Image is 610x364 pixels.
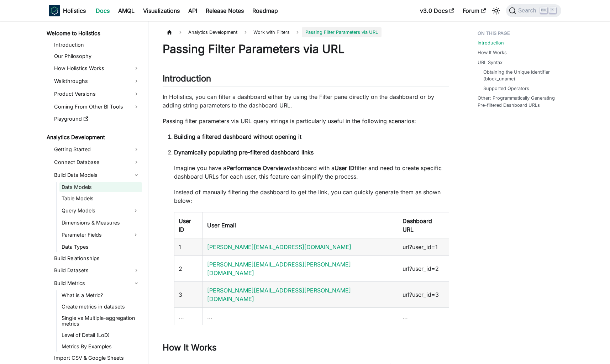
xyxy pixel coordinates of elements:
a: Data Models [59,182,142,192]
a: [PERSON_NAME][EMAIL_ADDRESS][DOMAIN_NAME] [207,243,351,250]
nav: Breadcrumbs [163,27,449,37]
strong: User ID [335,164,354,172]
a: v3.0 Docs [416,5,458,16]
span: Search [516,7,541,14]
td: url?user_id=2 [398,256,449,282]
p: Passing filter parameters via URL query strings is particularly useful in the following scenarios: [163,117,449,125]
a: Introduction [478,39,504,46]
a: Build Data Models [52,169,142,181]
strong: Performance Overview [226,164,288,172]
th: User ID [174,212,203,238]
span: Analytics Development [185,27,241,37]
a: Getting Started [52,144,142,155]
a: How It Works [478,49,507,56]
td: 3 [174,282,203,308]
a: Coming From Other BI Tools [52,101,142,112]
a: Product Versions [52,88,142,100]
td: url?user_id=1 [398,238,449,256]
a: What is a Metric? [59,290,142,300]
a: Introduction [52,40,142,50]
strong: Dynamically populating pre-filtered dashboard links [174,149,314,156]
a: Release Notes [201,5,248,16]
td: ... [203,308,398,325]
a: Query Models [59,205,129,216]
b: Holistics [63,6,86,15]
p: Instead of manually filtering the dashboard to get the link, you can quickly generate them as sho... [174,188,449,205]
a: Table Models [59,194,142,204]
a: Obtaining the Unique Identifier (block_uname) [483,69,554,82]
kbd: K [549,7,556,14]
button: Search (Ctrl+K) [506,4,561,17]
a: Build Datasets [52,265,142,276]
a: Dimensions & Measures [59,218,142,228]
a: AMQL [114,5,139,16]
a: Other: Programmatically Generating Pre-filtered Dashboard URLs [478,95,557,108]
td: 1 [174,238,203,256]
a: Metrics By Examples [59,342,142,352]
a: Build Relationships [52,253,142,263]
th: Dashboard URL [398,212,449,238]
a: Parameter Fields [59,229,129,241]
strong: Building a filtered dashboard without opening it [174,133,301,140]
a: HolisticsHolistics [49,5,86,16]
p: Imagine you have a dashboard with a filter and need to create specific dashboard URLs for each us... [174,164,449,181]
button: Expand sidebar category 'Query Models' [129,205,142,216]
a: Create metrics in datasets [59,302,142,312]
a: Connect Database [52,157,142,168]
a: Supported Operators [483,85,529,92]
a: Docs [91,5,114,16]
p: In Holistics, you can filter a dashboard either by using the Filter pane directly on the dashboar... [163,93,449,110]
a: Import CSV & Google Sheets [52,353,142,363]
span: Passing Filter Parameters via URL [302,27,382,37]
a: Welcome to Holistics [44,28,142,38]
h2: Introduction [163,73,449,87]
a: How Holistics Works [52,63,142,74]
a: Roadmap [248,5,282,16]
button: Expand sidebar category 'Parameter Fields' [129,229,142,241]
img: Holistics [49,5,60,16]
h1: Passing Filter Parameters via URL [163,42,449,56]
a: [PERSON_NAME][EMAIL_ADDRESS][PERSON_NAME][DOMAIN_NAME] [207,287,351,302]
a: Build Metrics [52,278,142,289]
a: [PERSON_NAME][EMAIL_ADDRESS][PERSON_NAME][DOMAIN_NAME] [207,261,351,276]
a: Playground [52,114,142,124]
th: User Email [203,212,398,238]
a: Data Types [59,242,142,252]
td: ... [174,308,203,325]
a: Analytics Development [44,132,142,142]
a: Level of Detail (LoD) [59,330,142,340]
a: Single vs Multiple-aggregation metrics [59,313,142,329]
a: Our Philosophy [52,51,142,61]
a: Home page [163,27,176,37]
span: Work with Filters [250,27,293,37]
a: Walkthroughs [52,75,142,87]
a: Visualizations [139,5,184,16]
button: Switch between dark and light mode (currently light mode) [490,5,502,16]
td: url?user_id=3 [398,282,449,308]
a: Forum [458,5,490,16]
td: ... [398,308,449,325]
nav: Docs sidebar [42,21,148,364]
h2: How It Works [163,342,449,356]
td: 2 [174,256,203,282]
a: API [184,5,201,16]
a: URL Syntax [478,59,503,66]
